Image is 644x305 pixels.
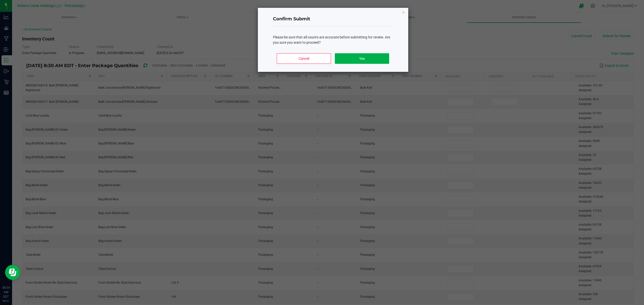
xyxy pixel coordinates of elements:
[273,16,393,22] h4: Confirm Submit
[5,265,20,280] iframe: Resource center
[273,35,393,45] div: Please be sure that all counts are accurate before submitting for review. Are you sure you want t...
[402,9,405,15] button: Close
[277,53,331,64] button: Cancel
[335,53,389,64] button: Yes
